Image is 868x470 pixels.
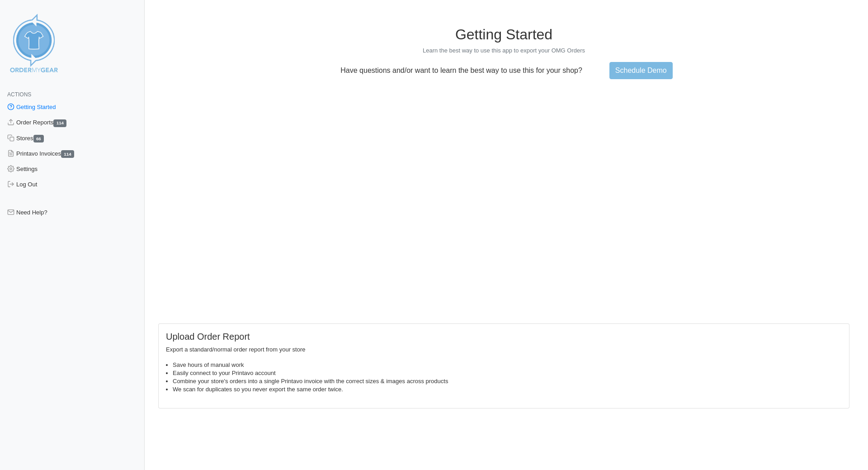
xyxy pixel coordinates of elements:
[166,331,842,342] h5: Upload Order Report
[166,346,842,354] p: Export a standard/normal order report from your store
[53,119,66,127] span: 114
[33,135,44,142] span: 66
[7,91,31,98] span: Actions
[158,47,849,55] p: Learn the best way to use this app to export your OMG Orders
[158,26,849,43] h1: Getting Started
[61,150,74,158] span: 114
[173,385,842,394] li: We scan for duplicates so you never export the same order twice.
[609,62,673,79] a: Schedule Demo
[173,361,842,369] li: Save hours of manual work
[335,66,588,75] p: Have questions and/or want to learn the best way to use this for your shop?
[173,369,842,377] li: Easily connect to your Printavo account
[173,377,842,385] li: Combine your store's orders into a single Printavo invoice with the correct sizes & images across...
